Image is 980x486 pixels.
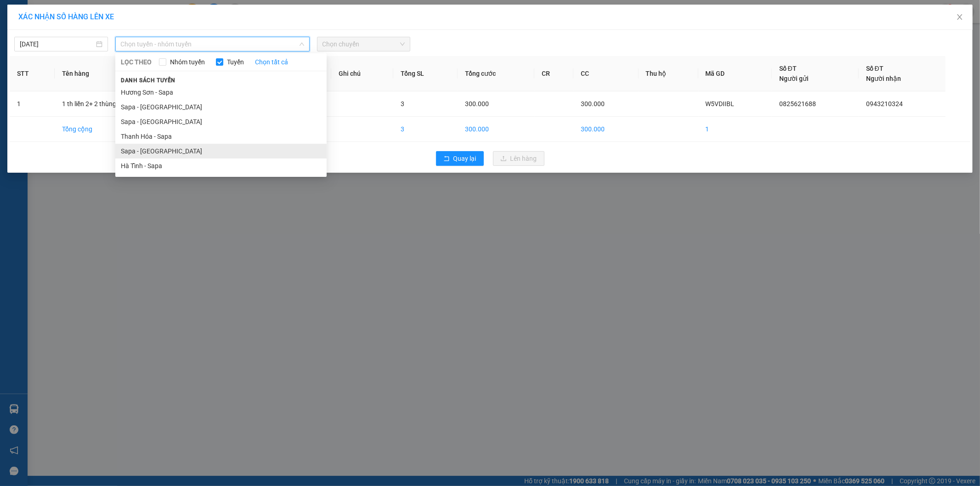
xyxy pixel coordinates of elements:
td: Tổng cộng [55,117,171,142]
th: Thu hộ [639,56,698,91]
span: 300.000 [465,100,489,107]
span: Người gửi [779,75,809,82]
td: 300.000 [458,117,534,142]
li: Sapa - [GEOGRAPHIC_DATA] [115,144,327,158]
span: Danh sách tuyến [115,76,181,85]
span: XÁC NHẬN SỐ HÀNG LÊN XE [18,12,114,21]
span: down [299,41,305,47]
input: 14/10/2025 [20,39,94,49]
li: Sapa - [GEOGRAPHIC_DATA] [115,100,327,114]
span: Chọn chuyến [323,37,405,51]
td: 1 th liền 2+ 2 thùng [55,91,171,117]
span: Nhóm tuyến [166,57,209,67]
td: 1 [10,91,55,117]
th: Tổng SL [393,56,458,91]
th: Ghi chú [331,56,393,91]
th: STT [10,56,55,91]
button: Close [947,5,973,30]
span: LỌC THEO [121,57,152,67]
li: Hương Sơn - Sapa [115,85,327,100]
th: CC [573,56,639,91]
span: close [956,13,963,21]
th: CR [534,56,573,91]
span: W5VDIIBL [706,100,735,107]
th: Mã GD [698,56,772,91]
button: uploadLên hàng [493,151,544,166]
button: rollbackQuay lại [436,151,484,166]
span: 300.000 [581,100,605,107]
span: Số ĐT [866,65,884,72]
span: Số ĐT [779,65,797,72]
span: Người nhận [866,75,901,82]
a: Chọn tất cả [255,57,288,67]
span: 0943210324 [866,100,903,107]
th: Tổng cước [458,56,534,91]
span: rollback [443,155,450,163]
th: Tên hàng [55,56,171,91]
td: 1 [698,117,772,142]
td: 300.000 [573,117,639,142]
li: Thanh Hóa - Sapa [115,129,327,144]
td: 3 [393,117,458,142]
li: Hà Tĩnh - Sapa [115,158,327,173]
span: 3 [401,100,404,107]
span: Quay lại [453,153,476,164]
span: Chọn tuyến - nhóm tuyến [121,37,304,51]
span: 0825621688 [779,100,816,107]
li: Sapa - [GEOGRAPHIC_DATA] [115,114,327,129]
span: Tuyến [223,57,248,67]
